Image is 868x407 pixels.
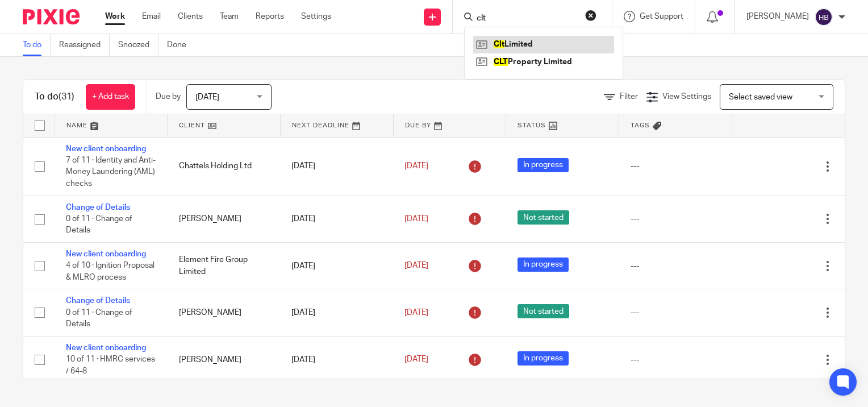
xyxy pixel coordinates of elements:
[631,354,721,366] div: ---
[280,243,393,289] td: [DATE]
[66,309,132,329] span: 0 of 11 · Change of Details
[404,356,428,364] span: [DATE]
[59,34,110,56] a: Reassigned
[404,215,428,223] span: [DATE]
[59,92,74,101] span: (31)
[23,9,80,24] img: Pixie
[518,304,569,318] span: Not started
[35,91,74,103] h1: To do
[404,262,428,270] span: [DATE]
[640,13,683,20] span: Get Support
[66,215,132,235] span: 0 of 11 · Change of Details
[631,307,721,318] div: ---
[168,137,281,196] td: Chattels Holding Ltd
[280,336,393,383] td: [DATE]
[475,14,578,24] input: Search
[631,260,721,272] div: ---
[156,91,181,102] p: Due by
[518,210,569,225] span: Not started
[66,356,155,376] span: 10 of 11 · HMRC services / 64-8
[167,34,195,56] a: Done
[280,289,393,336] td: [DATE]
[620,93,638,101] span: Filter
[280,137,393,196] td: [DATE]
[301,11,331,22] a: Settings
[105,11,125,22] a: Work
[86,84,135,110] a: + Add task
[195,93,219,101] span: [DATE]
[118,34,158,56] a: Snoozed
[631,213,721,225] div: ---
[631,122,650,128] span: Tags
[404,162,428,170] span: [DATE]
[815,8,833,26] img: svg%3E
[729,93,792,101] span: Select saved view
[66,204,130,211] a: Change of Details
[280,196,393,242] td: [DATE]
[142,11,161,22] a: Email
[585,10,596,21] button: Clear
[404,309,428,317] span: [DATE]
[518,158,569,172] span: In progress
[66,145,146,153] a: New client onboarding
[631,160,721,172] div: ---
[518,351,569,366] span: In progress
[23,34,51,56] a: To do
[220,11,239,22] a: Team
[168,289,281,336] td: [PERSON_NAME]
[168,196,281,242] td: [PERSON_NAME]
[662,93,711,101] span: View Settings
[66,250,146,258] a: New client onboarding
[256,11,284,22] a: Reports
[168,243,281,289] td: Element Fire Group Limited
[746,11,809,22] p: [PERSON_NAME]
[518,258,569,272] span: In progress
[66,297,130,305] a: Change of Details
[66,344,146,352] a: New client onboarding
[66,262,155,282] span: 4 of 10 · Ignition Proposal & MLRO process
[168,336,281,383] td: [PERSON_NAME]
[66,156,156,188] span: 7 of 11 · Identity and Anti-Money Laundering (AML) checks
[178,11,203,22] a: Clients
